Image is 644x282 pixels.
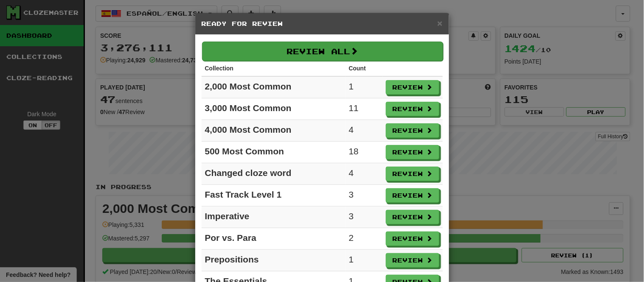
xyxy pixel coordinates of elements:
[202,142,346,163] td: 500 Most Common
[346,207,382,228] td: 3
[386,102,439,116] button: Review
[346,76,382,98] td: 1
[202,228,346,250] td: Por vs. Para
[386,167,439,181] button: Review
[437,18,442,28] span: ×
[202,250,346,271] td: Prepositions
[346,98,382,120] td: 11
[346,185,382,207] td: 3
[202,76,346,98] td: 2,000 Most Common
[346,61,382,76] th: Count
[346,228,382,250] td: 2
[386,232,439,246] button: Review
[346,142,382,163] td: 18
[346,163,382,185] td: 4
[386,123,439,138] button: Review
[202,207,346,228] td: Imperative
[386,188,439,203] button: Review
[346,120,382,142] td: 4
[202,42,443,61] button: Review All
[386,253,439,268] button: Review
[437,19,442,28] button: Close
[202,98,346,120] td: 3,000 Most Common
[202,163,346,185] td: Changed cloze word
[202,61,346,76] th: Collection
[202,20,443,28] h5: Ready for Review
[346,250,382,271] td: 1
[386,210,439,224] button: Review
[202,120,346,142] td: 4,000 Most Common
[202,185,346,207] td: Fast Track Level 1
[386,80,439,95] button: Review
[386,145,439,159] button: Review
